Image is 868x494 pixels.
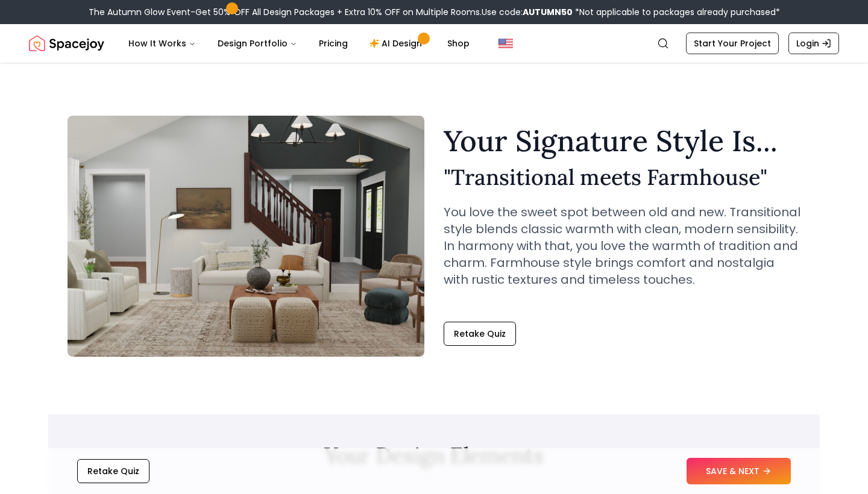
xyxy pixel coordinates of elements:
[444,127,800,155] h1: Your Signature Style Is...
[309,31,357,55] a: Pricing
[29,31,104,55] img: Spacejoy Logo
[29,31,104,55] a: Spacejoy
[68,116,424,357] img: Transitional meets Farmhouse Style Example
[360,31,435,55] a: AI Design
[444,165,800,189] h2: " Transitional meets Farmhouse "
[788,33,839,54] a: Login
[89,6,780,18] div: The Autumn Glow Event-Get 50% OFF All Design Packages + Extra 10% OFF on Multiple Rooms.
[686,33,779,54] a: Start Your Project
[573,6,780,18] span: *Not applicable to packages already purchased*
[444,322,516,346] button: Retake Quiz
[119,31,206,55] button: How It Works
[687,458,791,484] button: SAVE & NEXT
[119,31,479,55] nav: Main
[482,6,573,18] span: Use code:
[444,204,800,288] p: You love the sweet spot between old and new. Transitional style blends classic warmth with clean,...
[523,6,573,18] b: AUTUMN50
[77,459,149,483] button: Retake Quiz
[68,443,800,467] h2: Your Design Elements
[438,31,479,55] a: Shop
[498,36,513,51] img: United States
[29,24,839,63] nav: Global
[208,31,307,55] button: Design Portfolio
